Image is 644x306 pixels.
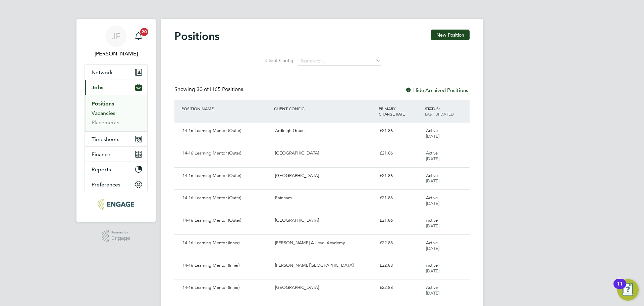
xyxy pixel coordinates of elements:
div: CLIENT CONFIG [272,102,377,115]
span: [DATE] [426,178,439,184]
input: Search for... [298,56,381,66]
div: [GEOGRAPHIC_DATA] [272,282,377,293]
div: [GEOGRAPHIC_DATA] [272,215,377,226]
a: Placements [92,119,119,126]
div: 11 [617,284,623,293]
span: Active [426,240,438,246]
span: [DATE] [426,201,439,206]
div: POSITION NAME [180,102,272,115]
div: £21.86 [377,125,423,136]
div: £21.86 [377,215,423,226]
div: £22.88 [377,237,423,249]
button: Open Resource Center, 11 new notifications [617,279,639,301]
div: £22.88 [377,260,423,271]
div: 14-16 Learning Mentor (Outer) [180,192,272,204]
span: JF [112,32,120,41]
div: 14-16 Learning Mentor (Inner) [180,237,272,249]
a: Go to home page [85,199,148,210]
div: Showing [174,86,245,93]
a: Powered byEngage [102,230,130,243]
span: [DATE] [426,268,439,274]
button: Timesheets [85,132,147,146]
span: 1165 Positions [197,86,243,93]
label: Hide Archived Positions [405,87,468,93]
span: Reports [92,166,111,173]
span: [DATE] [426,246,439,251]
div: PRIMARY CHARGE RATE [377,102,423,120]
span: [DATE] [426,223,439,229]
span: Jobs [92,84,103,91]
div: £21.86 [377,192,423,204]
span: Preferences [92,181,120,188]
nav: Main navigation [76,19,156,222]
span: Network [92,69,113,76]
div: £21.86 [377,170,423,181]
button: Preferences [85,177,147,192]
span: Timesheets [92,136,119,142]
span: LAST UPDATED [425,111,454,117]
span: 20 [140,28,148,36]
button: Jobs [85,80,147,95]
span: Active [426,217,438,223]
span: Engage [111,235,130,241]
a: 20 [132,26,145,47]
a: Vacancies [92,110,115,116]
span: Active [426,150,438,156]
span: Active [426,262,438,268]
button: New Position [431,30,470,40]
div: Ardleigh Green [272,125,377,136]
div: £21.86 [377,148,423,159]
span: Powered by [111,230,130,235]
span: Active [426,195,438,201]
button: Network [85,65,147,80]
div: 14-16 Learning Mentor (Outer) [180,125,272,136]
a: JF[PERSON_NAME] [85,26,148,58]
div: 14-16 Learning Mentor (Outer) [180,170,272,181]
div: £22.88 [377,282,423,293]
span: Finance [92,151,110,158]
div: [GEOGRAPHIC_DATA] [272,170,377,181]
a: Positions [92,100,114,107]
div: STATUS [423,102,470,120]
div: 14-16 Learning Mentor (Outer) [180,215,272,226]
span: [DATE] [426,290,439,296]
span: Active [426,128,438,133]
div: [GEOGRAPHIC_DATA] [272,148,377,159]
label: Client Config [263,57,293,63]
span: [DATE] [426,156,439,162]
div: 14-16 Learning Mentor (Outer) [180,148,272,159]
span: / [439,106,440,111]
div: Jobs [85,95,147,131]
div: Rainham [272,192,377,204]
button: Finance [85,147,147,162]
h2: Positions [174,30,219,43]
span: Active [426,173,438,178]
img: huntereducation-logo-retina.png [98,199,134,210]
div: 14-16 Learning Mentor (Inner) [180,282,272,293]
div: [PERSON_NAME][GEOGRAPHIC_DATA] [272,260,377,271]
span: Active [426,285,438,290]
button: Reports [85,162,147,177]
div: [PERSON_NAME] A Level Academy [272,237,377,249]
span: [DATE] [426,133,439,139]
span: 30 of [197,86,209,93]
div: 14-16 Learning Mentor (Inner) [180,260,272,271]
span: James Farrington [85,50,148,58]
